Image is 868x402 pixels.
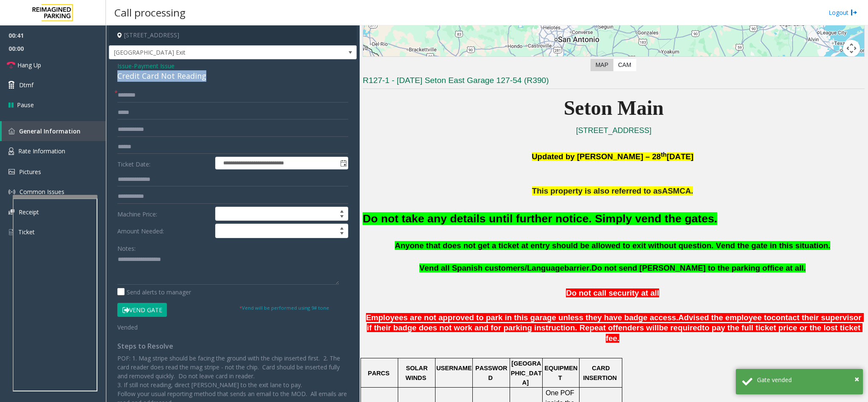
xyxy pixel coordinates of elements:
a: Logout [829,8,857,17]
span: General Information [19,127,80,135]
span: - [132,62,175,70]
span: be required [659,323,702,332]
label: Ticket Date: [115,157,213,169]
span: [GEOGRAPHIC_DATA] [511,360,542,386]
span: Toggle popup [338,157,348,169]
span: PARCS [368,370,389,377]
span: Updated by [PERSON_NAME] – 28 [532,152,661,161]
a: General Information [2,121,106,141]
span: Vended [117,323,138,331]
span: Do not send [PERSON_NAME] to the parking office at all. [591,263,806,272]
span: ASMCA. [662,186,693,195]
span: contact their supervisor if their badge does not work and for parking instruction. Repeat offende... [367,313,864,333]
span: Seton Main [564,97,664,119]
span: to pay the full ticket price or the lost ticket fee. [606,323,862,343]
label: Map [591,59,613,71]
span: Do not call security at all [566,288,659,297]
span: This property is also referred to as [532,186,662,195]
img: 'icon' [8,228,14,236]
img: 'icon' [8,209,14,215]
span: Common Issues [19,188,64,196]
span: SOLAR WINDS [405,365,429,381]
span: Advised the employee to [678,313,771,322]
img: 'icon' [8,128,15,134]
span: Increase value [336,207,348,214]
span: [GEOGRAPHIC_DATA] Exit [109,46,307,59]
a: Open this area in Google Maps (opens a new window) [365,56,393,67]
span: Decrease value [336,231,348,238]
label: Notes: [117,241,136,253]
img: 'icon' [8,169,15,175]
span: Pictures [19,168,41,176]
span: Increase value [336,224,348,231]
a: [STREET_ADDRESS] [576,126,652,135]
p: POF: 1. Mag stripe should be facing the ground with the chip inserted first. 2. The card reader d... [117,354,348,380]
span: CARD INSERTION [583,365,617,381]
span: Hang Up [17,61,41,69]
span: USERNAME [436,365,472,372]
div: Credit Card Not Reading [117,70,348,82]
small: Vend will be performed using 9# tone [239,305,329,311]
label: Send alerts to manager [117,288,191,297]
button: Map camera controls [843,40,860,57]
h3: Call processing [110,2,190,23]
span: EQUIPMENT [544,365,577,381]
span: PASSWORD [475,365,507,381]
label: CAM [613,59,636,71]
span: Decrease value [336,214,348,221]
img: logout [851,8,857,17]
p: 3. If still not reading, direct [PERSON_NAME] to the exit lane to pay. [117,380,348,389]
button: Vend Gate [117,303,167,317]
font: Do not take any details until further notice. Simply vend the gates. [363,212,717,225]
h4: Steps to Resolve [117,342,348,350]
h3: R127-1 - [DATE] Seton East Garage 127-54 (R390) [363,75,865,89]
span: Employees are not approved to park in this garage unless they have badge access. [366,313,678,322]
img: Google [365,56,393,67]
div: Gate vended [757,375,857,384]
h4: [STREET_ADDRESS] [109,25,357,45]
span: Issue [117,61,132,70]
span: Payment Issue [134,61,175,70]
span: Pause [17,100,34,109]
span: th [661,151,667,158]
span: barrier. [564,263,591,272]
label: Amount Needed: [115,224,213,238]
img: 'icon' [8,147,14,155]
span: Rate Information [18,147,65,155]
button: Close [854,373,859,385]
img: 'icon' [8,189,15,195]
span: Dtmf [19,80,33,89]
span: × [854,373,859,385]
span: Anyone that does not get a ticket at entry should be allowed to exit without question. Vend the g... [395,241,830,250]
label: Machine Price: [115,207,213,221]
span: Vend all Spanish customers/Language [419,263,564,272]
span: [DATE] [667,152,693,161]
